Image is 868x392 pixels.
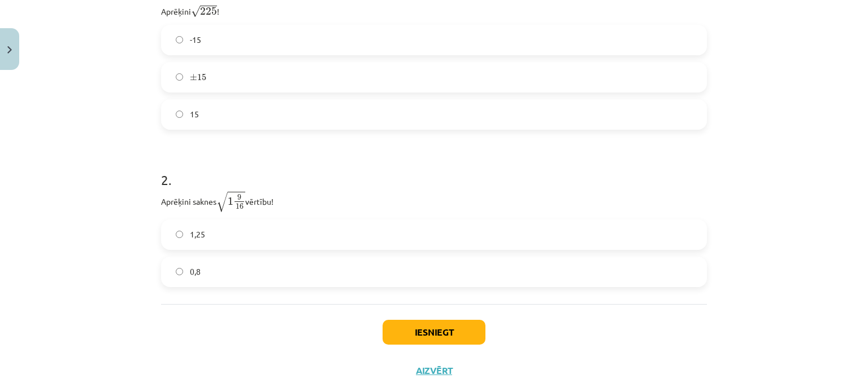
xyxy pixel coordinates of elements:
[191,6,200,17] span: √
[161,191,707,213] p: Aprēķini saknes vērtību!
[190,34,201,46] span: -15
[176,36,183,43] input: -15
[228,197,233,205] span: 1
[190,228,205,240] span: 1,25
[216,192,228,212] span: √
[7,46,12,54] img: icon-close-lesson-0947bae3869378f0d4975bcd49f059093ad1ed9edebbc8119c70593378902aed.svg
[176,268,183,275] input: 0,8
[176,231,183,238] input: 1,25
[190,108,199,120] span: 15
[197,74,206,81] span: 15
[176,111,183,118] input: 15
[161,152,707,187] h1: 2 .
[190,266,201,278] span: 0,8
[200,7,217,15] span: 225
[237,195,241,200] span: 9
[161,3,707,18] p: Aprēķini !
[413,365,455,376] button: Aizvērt
[236,204,244,209] span: 16
[190,74,197,81] span: ±
[383,320,485,345] button: Iesniegt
